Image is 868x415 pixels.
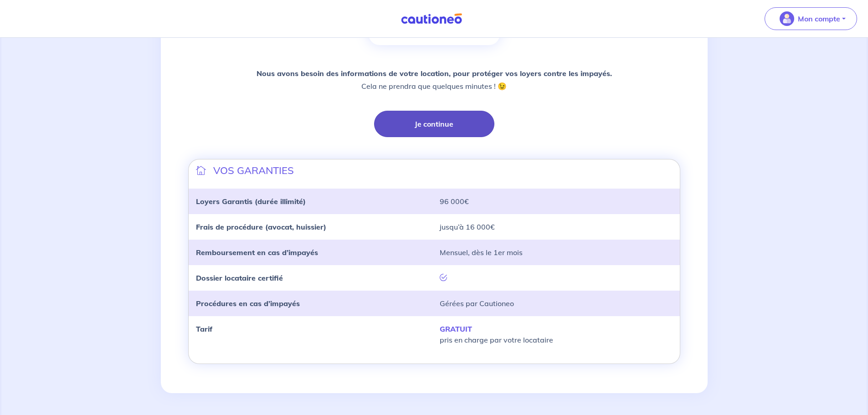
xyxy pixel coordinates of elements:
[196,248,318,257] strong: Remboursement en cas d’impayés
[798,13,840,24] p: Mon compte
[440,221,673,232] p: jusqu’à 16 000€
[440,323,673,345] p: pris en charge par votre locataire
[440,324,472,333] strong: GRATUIT
[196,222,326,231] strong: Frais de procédure (avocat, huissier)
[440,247,673,258] p: Mensuel, dès le 1er mois
[257,67,612,92] p: Cela ne prendra que quelques minutes ! 😉
[196,299,300,308] strong: Procédures en cas d’impayés
[397,13,466,25] img: Cautioneo
[440,298,673,309] p: Gérées par Cautioneo
[780,11,794,26] img: illu_account_valid_menu.svg
[196,324,212,333] strong: Tarif
[765,7,857,30] button: illu_account_valid_menu.svgMon compte
[196,273,283,282] strong: Dossier locataire certifié
[196,197,306,206] strong: Loyers Garantis (durée illimité)
[440,196,673,207] p: 96 000€
[374,111,494,137] button: Je continue
[257,69,612,78] strong: Nous avons besoin des informations de votre location, pour protéger vos loyers contre les impayés.
[213,163,294,178] p: VOS GARANTIES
